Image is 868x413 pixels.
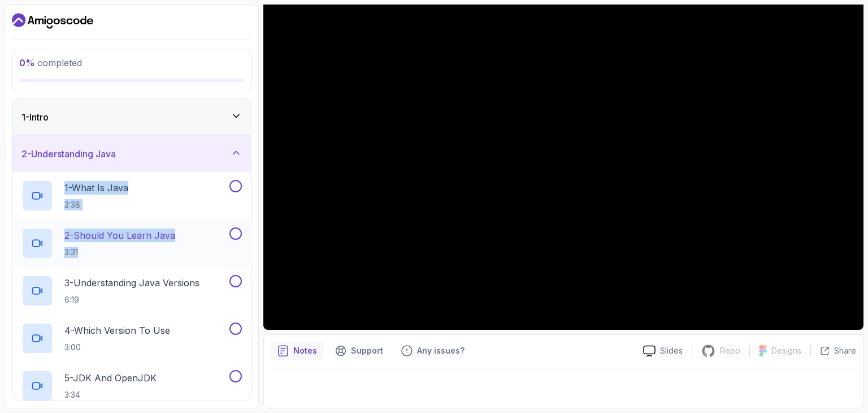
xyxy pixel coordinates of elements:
button: Share [810,345,856,356]
button: Feedback button [394,342,471,360]
button: Support button [328,342,390,360]
p: Any issues? [417,345,465,356]
p: 3:34 [64,389,157,401]
button: 4-Which Version To Use3:00 [21,322,242,354]
p: 3 - Understanding Java Versions [64,276,199,290]
h3: 2 - Understanding Java [21,147,116,161]
span: 0 % [19,57,35,68]
p: Repo [720,345,740,356]
p: 4 - Which Version To Use [64,324,170,337]
button: 3-Understanding Java Versions6:19 [21,275,242,307]
a: Dashboard [12,12,93,30]
button: 1-Intro [12,99,251,135]
p: Support [351,345,383,356]
p: 2:38 [64,199,128,210]
p: Share [834,345,856,356]
p: Designs [771,345,801,356]
p: 6:19 [64,294,199,306]
button: 2-Understanding Java [12,136,251,172]
span: completed [19,57,82,68]
p: 1 - What Is Java [64,181,128,195]
p: Slides [660,345,683,356]
p: 2 - Should You Learn Java [64,229,175,242]
h3: 1 - Intro [21,110,49,124]
button: 1-What Is Java2:38 [21,180,242,212]
p: 5 - JDK And OpenJDK [64,371,157,385]
button: 5-JDK And OpenJDK3:34 [21,370,242,402]
button: notes button [271,342,324,360]
a: Slides [634,345,692,357]
p: Notes [293,345,317,356]
button: 2-Should You Learn Java3:31 [21,227,242,259]
p: 3:00 [64,342,170,353]
p: 3:31 [64,247,175,258]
